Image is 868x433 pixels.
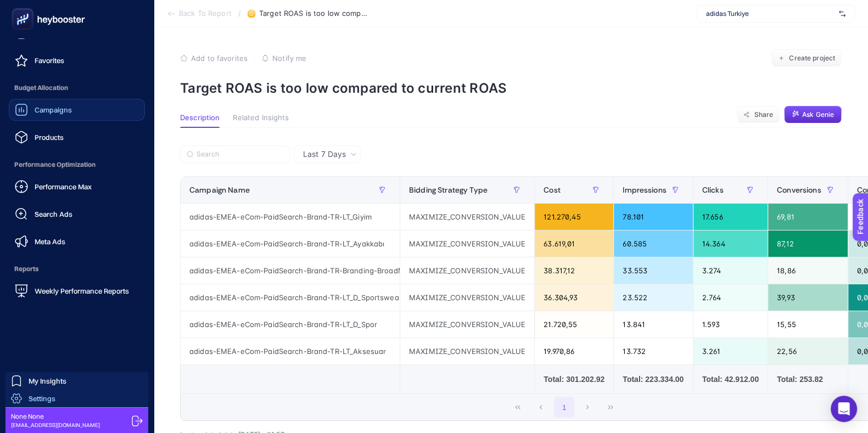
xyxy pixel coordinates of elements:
span: Campaign Name [189,185,250,194]
div: 60.585 [614,230,693,257]
div: Total: 253.82 [777,374,839,385]
div: MAXIMIZE_CONVERSION_VALUE [400,284,534,311]
div: adidas-EMEA-eCom-PaidSearch-Brand-TR-LT_D_Sportswear [181,284,400,311]
span: Campaigns [35,105,72,114]
div: Total: 301.202.92 [544,374,604,385]
span: Clicks [702,185,724,194]
span: / [238,9,241,18]
div: 36.304,93 [535,284,613,311]
div: adidas-EMEA-eCom-PaidSearch-Brand-TR-LT_Giyim [181,204,400,230]
span: Cost [544,185,561,194]
button: Add to favorites [180,54,248,63]
a: Products [9,126,145,148]
div: 23.522 [614,284,693,311]
div: 33.553 [614,257,693,284]
div: 13.841 [614,311,693,338]
input: Search [197,150,283,159]
span: Weekly Performance Reports [35,286,129,295]
div: MAXIMIZE_CONVERSION_VALUE [400,204,534,230]
div: MAXIMIZE_CONVERSION_VALUE [400,257,534,284]
div: adidas-EMEA-eCom-PaidSearch-Brand-TR-Branding-BroadMatch [181,257,400,284]
span: [EMAIL_ADDRESS][DOMAIN_NAME] [11,421,100,429]
div: Open Intercom Messenger [831,396,857,422]
button: Share [737,106,780,123]
span: Meta Ads [35,237,65,246]
span: Notify me [272,54,306,63]
div: 87,12 [768,230,848,257]
div: 18,86 [768,257,848,284]
span: Related Insights [233,114,289,122]
span: Share [754,110,773,119]
div: 2.764 [693,284,768,311]
span: Conversions [777,185,821,194]
a: Campaigns [9,99,145,121]
div: 1.593 [693,311,768,338]
div: MAXIMIZE_CONVERSION_VALUE [400,338,534,364]
span: Feedback [7,3,42,12]
span: Favorites [35,56,64,65]
a: Weekly Performance Reports [9,280,145,302]
span: Ask Genie [802,110,834,119]
span: Last 7 Days [303,149,346,160]
span: Create project [789,54,835,63]
div: adidas-EMEA-eCom-PaidSearch-Brand-TR-LT_Ayakkabı [181,230,400,257]
span: Description [180,114,220,122]
span: Reports [9,258,145,280]
span: Performance Optimization [9,154,145,176]
button: Related Insights [233,114,289,128]
div: MAXIMIZE_CONVERSION_VALUE [400,311,534,338]
div: 13.732 [614,338,693,364]
button: Create project [771,49,842,67]
div: adidas-EMEA-eCom-PaidSearch-Brand-TR-LT_D_Spor [181,311,400,338]
div: 14.364 [693,230,768,257]
div: 19.970,86 [535,338,613,364]
div: Total: 42.912.00 [702,374,759,385]
div: 15,55 [768,311,848,338]
button: 1 [554,397,575,418]
span: Budget Allocation [9,77,145,99]
span: Back To Report [179,9,232,18]
a: Favorites [9,49,145,71]
div: 21.720,55 [535,311,613,338]
span: Products [35,133,64,142]
button: Description [180,114,220,128]
span: My Insights [29,376,66,385]
span: Target ROAS is too low compared to current ROAS [259,9,369,18]
div: Total: 223.334.00 [623,374,684,385]
p: Target ROAS is too low compared to current ROAS [180,80,842,96]
img: svg%3e [839,8,845,19]
button: Notify me [261,54,306,63]
div: adidas-EMEA-eCom-PaidSearch-Brand-TR-LT_Aksesuar [181,338,400,364]
div: 63.619,01 [535,230,613,257]
div: 39,93 [768,284,848,311]
div: 3.261 [693,338,768,364]
span: Search Ads [35,210,72,218]
button: Ask Genie [784,106,842,123]
span: Performance Max [35,182,92,191]
a: Search Ads [9,203,145,225]
div: 78.101 [614,204,693,230]
div: 38.317,12 [535,257,613,284]
a: Performance Max [9,176,145,198]
a: My Insights [5,372,148,390]
div: 22,56 [768,338,848,364]
div: MAXIMIZE_CONVERSION_VALUE [400,230,534,257]
span: Settings [29,394,55,403]
span: Add to favorites [191,54,248,63]
span: adidas Turkiye [706,9,835,18]
div: 121.270,45 [535,204,613,230]
div: 3.274 [693,257,768,284]
div: 17.656 [693,204,768,230]
a: Meta Ads [9,230,145,252]
a: Settings [5,390,148,407]
div: 69,81 [768,204,848,230]
span: None None [11,412,100,421]
span: Bidding Strategy Type [409,185,488,194]
span: Impressions [623,185,667,194]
